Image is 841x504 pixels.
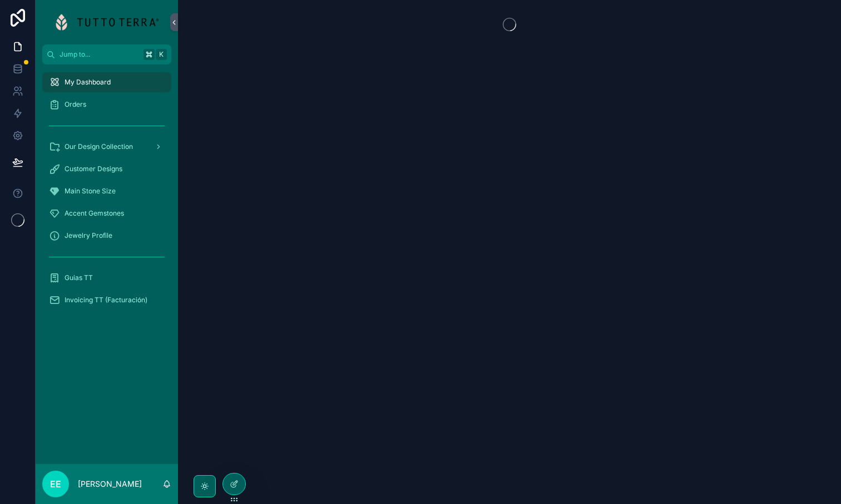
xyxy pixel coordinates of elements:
[65,78,111,87] span: My Dashboard
[42,72,171,92] a: My Dashboard
[157,50,166,59] span: K
[42,268,171,288] a: Guias TT
[42,137,171,157] a: Our Design Collection
[78,478,142,490] p: [PERSON_NAME]
[65,273,93,282] span: Guias TT
[55,13,159,31] img: App logo
[42,203,171,223] a: Accent Gemstones
[42,181,171,201] a: Main Stone Size
[50,477,61,491] span: EE
[65,231,112,240] span: Jewelry Profile
[65,187,116,196] span: Main Stone Size
[42,290,171,310] a: Invoicing TT (Facturación)
[60,50,139,59] span: Jump to...
[42,226,171,246] a: Jewelry Profile
[65,100,86,109] span: Orders
[42,44,171,64] button: Jump to...K
[65,164,122,173] span: Customer Designs
[65,209,124,218] span: Accent Gemstones
[65,296,147,305] span: Invoicing TT (Facturación)
[65,142,133,151] span: Our Design Collection
[42,94,171,114] a: Orders
[42,159,171,179] a: Customer Designs
[36,64,178,325] div: scrollable content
